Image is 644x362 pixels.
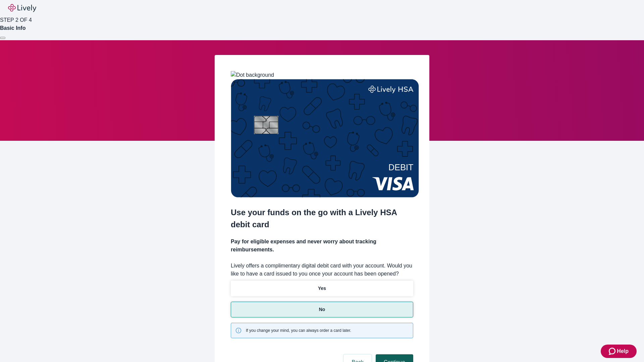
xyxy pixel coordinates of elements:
img: Dot background [231,71,274,79]
span: Help [617,347,629,355]
img: Lively [8,4,36,12]
span: If you change your mind, you can always order a card later. [246,327,351,334]
p: Yes [318,285,326,292]
svg: Zendesk support icon [609,347,617,355]
h4: Pay for eligible expenses and never worry about tracking reimbursements. [231,238,413,254]
button: Zendesk support iconHelp [601,345,637,358]
img: Debit card [231,79,419,197]
label: Lively offers a complimentary digital debit card with your account. Would you like to have a card... [231,262,413,278]
button: Yes [231,281,413,296]
button: No [231,302,413,317]
h2: Use your funds on the go with a Lively HSA debit card [231,206,413,231]
p: No [319,306,325,313]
